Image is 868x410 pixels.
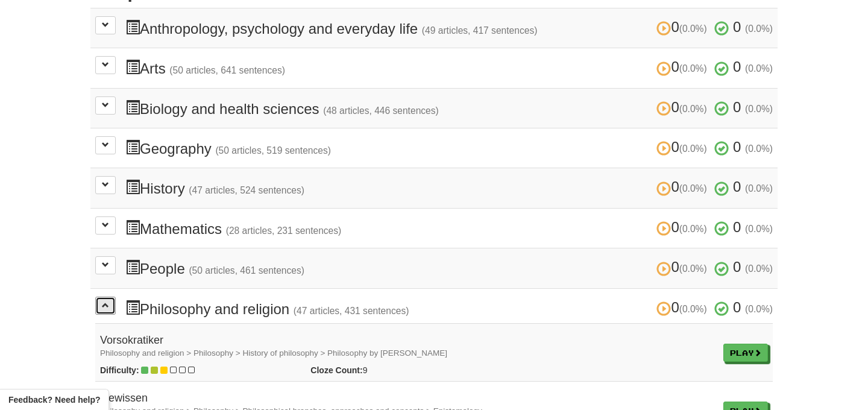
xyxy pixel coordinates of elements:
h3: Philosophy and religion [125,300,773,317]
small: (50 articles, 519 sentences) [215,145,331,156]
small: (50 articles, 641 sentences) [169,65,285,75]
small: (0.0%) [745,183,773,194]
small: (0.0%) [679,224,707,234]
small: (49 articles, 417 sentences) [422,25,538,36]
small: (0.0%) [679,263,707,274]
span: 0 [733,299,741,315]
span: 0 [656,178,711,195]
small: (50 articles, 461 sentences) [189,265,304,276]
span: 0 [733,178,741,195]
span: 0 [733,99,741,115]
span: 0 [656,58,711,75]
small: (0.0%) [679,104,707,114]
span: 0 [656,139,711,155]
span: 0 [733,259,741,275]
span: Open feedback widget [8,394,100,406]
span: 0 [656,19,711,35]
small: (48 articles, 446 sentences) [323,106,439,116]
small: (0.0%) [679,143,707,154]
span: 0 [733,58,741,75]
span: 0 [733,139,741,155]
h3: Anthropology, psychology and everyday life [125,19,773,37]
h3: History [125,179,773,197]
small: (0.0%) [745,263,773,274]
small: (28 articles, 231 sentences) [226,225,342,236]
span: 0 [656,219,711,235]
small: (0.0%) [745,63,773,74]
h3: Mathematics [125,219,773,237]
h3: Arts [125,59,773,77]
small: (0.0%) [745,104,773,114]
small: (0.0%) [679,24,707,34]
h4: Vorsokratiker [100,335,714,359]
small: (0.0%) [679,63,707,74]
span: 0 [733,19,741,35]
strong: Cloze Count: [310,365,362,375]
span: 0 [656,299,711,315]
small: (0.0%) [679,304,707,314]
small: (0.0%) [745,304,773,314]
span: 0 [733,219,741,235]
h3: Biology and health sciences [125,99,773,117]
strong: Difficulty: [100,365,139,375]
small: (0.0%) [745,224,773,234]
div: 9 [301,364,459,376]
small: (0.0%) [745,24,773,34]
small: (47 articles, 524 sentences) [189,185,304,195]
small: (0.0%) [745,143,773,154]
h3: Geography [125,139,773,157]
small: (0.0%) [679,183,707,194]
span: 0 [656,99,711,115]
h3: People [125,259,773,277]
a: Play [723,344,768,362]
small: (47 articles, 431 sentences) [294,306,409,316]
small: Philosophy and religion > Philosophy > History of philosophy > Philosophy by [PERSON_NAME] [100,348,447,358]
span: 0 [656,259,711,275]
